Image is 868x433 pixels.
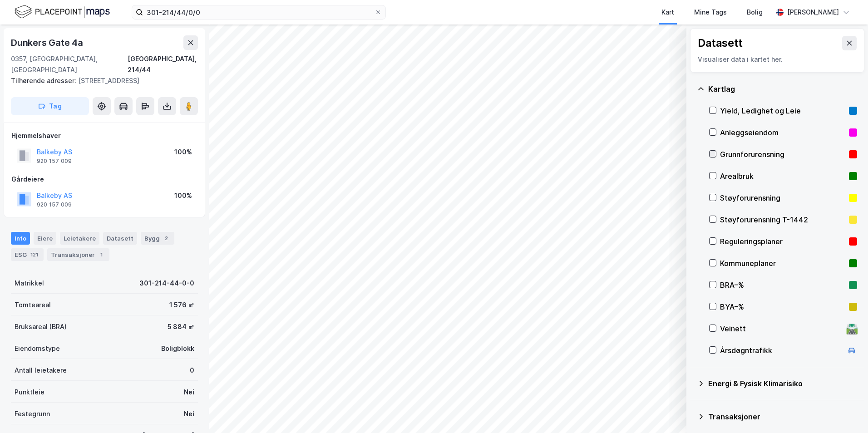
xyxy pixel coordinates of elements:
div: Kartlag [708,84,857,94]
div: 🛣️ [846,323,858,335]
div: Transaksjoner [47,248,109,261]
button: Tag [11,97,89,115]
div: Kommuneplaner [720,258,845,269]
div: Veinett [720,323,843,334]
div: Bruksareal (BRA) [15,321,67,332]
div: 0357, [GEOGRAPHIC_DATA], [GEOGRAPHIC_DATA] [11,54,128,75]
div: BYA–% [720,301,845,312]
div: Leietakere [60,232,99,245]
div: Årsdøgntrafikk [720,345,843,356]
div: 100% [174,190,192,201]
div: Eiendomstype [15,343,60,354]
div: [GEOGRAPHIC_DATA], 214/44 [128,54,198,75]
div: 1 576 ㎡ [169,300,194,310]
div: Reguleringsplaner [720,236,845,247]
div: [PERSON_NAME] [787,7,839,18]
span: Tilhørende adresser: [11,77,78,84]
div: Punktleie [15,387,44,398]
div: 1 [97,250,106,259]
div: Mine Tags [694,7,727,18]
div: Datasett [103,232,137,245]
div: 5 884 ㎡ [168,321,194,332]
div: Boligblokk [161,343,194,354]
div: Matrikkel [15,278,44,289]
div: Bygg [141,232,174,245]
div: Yield, Ledighet og Leie [720,105,845,116]
input: Søk på adresse, matrikkel, gårdeiere, leietakere eller personer [143,5,375,19]
div: 100% [174,147,192,157]
div: Nei [184,387,194,398]
div: Antall leietakere [15,365,67,376]
div: 2 [162,234,171,243]
iframe: Chat Widget [823,389,868,433]
div: ESG [11,248,44,261]
div: Gårdeiere [11,174,197,185]
div: Kart [661,7,674,18]
div: Info [11,232,30,245]
div: 121 [29,250,40,259]
div: 301-214-44-0-0 [139,278,194,289]
div: Festegrunn [15,408,50,419]
div: BRA–% [720,280,845,290]
div: 920 157 009 [37,201,72,208]
div: Datasett [698,36,743,50]
div: Anleggseiendom [720,127,845,138]
div: Energi & Fysisk Klimarisiko [708,378,857,389]
div: 0 [190,365,194,376]
div: Bolig [747,7,763,18]
div: Visualiser data i kartet her. [698,54,857,65]
img: logo.f888ab2527a4732fd821a326f86c7f29.svg [15,4,110,20]
div: Dunkers Gate 4a [11,35,85,50]
div: [STREET_ADDRESS] [11,75,191,86]
div: Arealbruk [720,171,845,182]
div: Nei [184,408,194,419]
div: Eiere [34,232,56,245]
div: Grunnforurensning [720,149,845,160]
div: 920 157 009 [37,157,72,165]
div: Hjemmelshaver [11,130,197,141]
div: Transaksjoner [708,411,857,422]
div: Tomteareal [15,300,51,310]
div: Støyforurensning T-1442 [720,214,845,225]
div: Støyforurensning [720,192,845,203]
